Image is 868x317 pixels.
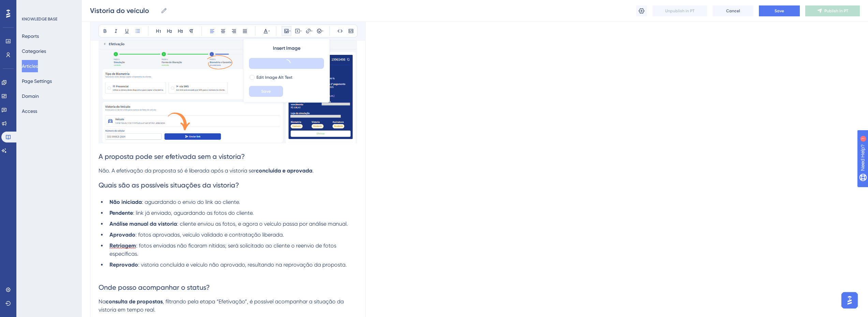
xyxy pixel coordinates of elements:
strong: Não iniciada [109,199,142,205]
strong: concluída e aprovada [256,167,312,174]
span: Publish in PT [824,8,848,14]
button: Articles [22,60,38,72]
button: Access [22,105,37,117]
span: : fotos aprovadas, veículo validado e contratação liberada. [135,231,284,238]
span: Na [99,298,106,305]
button: Reports [22,30,39,42]
input: Article Name [90,6,158,15]
span: , filtrando pela etapa “Efetivação”, é possível acompanhar a situação da vistoria em tempo real. [99,298,345,313]
span: Save [261,89,271,94]
span: Edit Image Alt Text [256,75,293,80]
strong: Reprovado [109,261,138,268]
span: : vistoria concluída e veículo não aprovado, resultando na reprovação da proposta. [138,261,347,268]
span: Unpublish in PT [665,8,694,14]
span: Quais são as possíveis situações da vistoria? [99,181,239,189]
button: Publish in PT [805,5,860,16]
strong: Aprovado [109,231,135,238]
button: Domain [22,90,39,102]
span: . [312,167,314,174]
button: Categories [22,45,46,57]
button: Unpublish in PT [652,5,707,16]
button: Save [249,86,283,97]
span: : cliente enviou as fotos, e agora o veículo passa por análise manual. [177,221,348,227]
span: : fotos enviadas não ficaram nítidas; será solicitado ao cliente o reenvio de fotos específicas. [109,242,338,257]
span: Cancel [726,8,740,14]
strong: Pendente [109,210,133,216]
strong: consulta de propostas [106,298,163,305]
span: : aguardando o envio do link ao cliente. [142,199,240,205]
strong: Análise manual da vistoria [109,221,177,227]
button: Cancel [712,5,753,16]
button: Page Settings [22,75,52,87]
span: Need Help? [16,2,43,10]
span: Onde posso acompanhar o status? [99,283,210,291]
span: Não. A efetivação da proposta só é liberada após a vistoria ser [99,167,256,174]
iframe: UserGuiding AI Assistant Launcher [839,290,860,311]
button: Save [759,5,800,16]
span: : link já enviado, aguardando as fotos do cliente. [133,210,254,216]
div: 1 [47,3,49,9]
span: A proposta pode ser efetivada sem a vistoria? [99,152,245,161]
div: KNOWLEDGE BASE [22,16,57,22]
span: Insert Image [273,44,300,52]
strong: Retriagem [109,242,136,249]
span: Save [775,8,784,14]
